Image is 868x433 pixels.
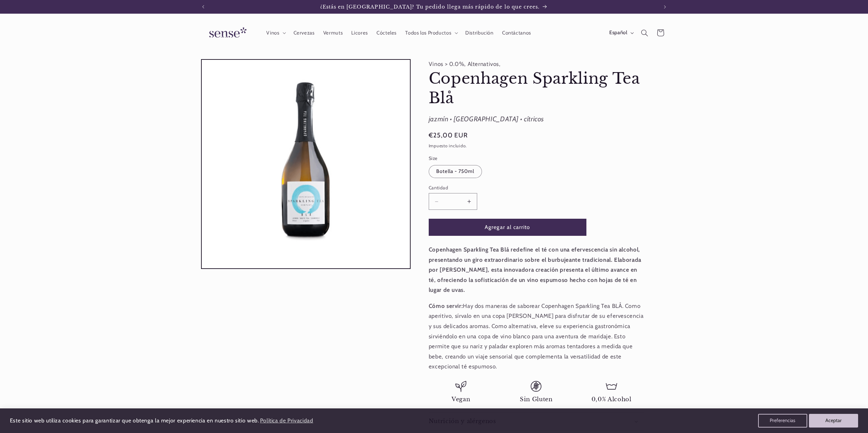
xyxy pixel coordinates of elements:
[429,301,644,372] p: Hay dos maneras de saborear Copenhagen Sparkling Tea BLÅ. Como aperitivo, sírvalo en una copa [PE...
[498,25,535,40] a: Contáctanos
[266,30,279,36] span: Vinos
[592,396,631,403] span: 0,0% Alcohol
[461,25,498,40] a: Distribución
[429,246,641,293] strong: Copenhagen Sparkling Tea Blå redefine el té con una efervescencia sin alcohol, presentando un gir...
[262,25,289,40] summary: Vinos
[372,25,401,40] a: Cócteles
[201,23,252,43] img: Sense
[429,113,644,125] div: jazmín • [GEOGRAPHIC_DATA] • cítricos
[637,25,653,41] summary: Búsqueda
[429,219,586,235] button: Agregar al carrito
[429,302,463,309] strong: Cómo servir:
[323,30,343,36] span: Vermuts
[259,415,314,427] a: Política de Privacidad (opens in a new tab)
[429,155,438,162] legend: Size
[429,59,644,431] product-info: Vinos > 0.0%, Alternativos,
[376,30,397,36] span: Cócteles
[520,396,553,403] span: Sin Gluten
[198,21,255,45] a: Sense
[10,417,259,424] span: Este sitio web utiliza cookies para garantizar que obtenga la mejor experiencia en nuestro sitio ...
[429,165,482,178] label: Botella - 750ml
[319,25,347,40] a: Vermuts
[429,184,586,191] label: Cantidad
[405,30,451,36] span: Todos los Productos
[429,143,644,150] div: Impuesto incluido.
[605,26,637,40] button: Español
[351,30,368,36] span: Licores
[758,414,807,428] button: Preferencias
[347,25,372,40] a: Licores
[429,131,468,140] span: €25,00 EUR
[609,29,627,37] span: Español
[320,4,540,10] span: ¿Estás en [GEOGRAPHIC_DATA]? Tu pedido llega más rápido de lo que crees.
[289,25,319,40] a: Cervezas
[809,414,858,428] button: Aceptar
[201,59,411,269] media-gallery: Visor de la galería
[429,69,644,108] h1: Copenhagen Sparkling Tea Blå
[465,30,494,36] span: Distribución
[502,30,531,36] span: Contáctanos
[294,30,315,36] span: Cervezas
[452,396,470,403] span: Vegan
[401,25,461,40] summary: Todos los Productos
